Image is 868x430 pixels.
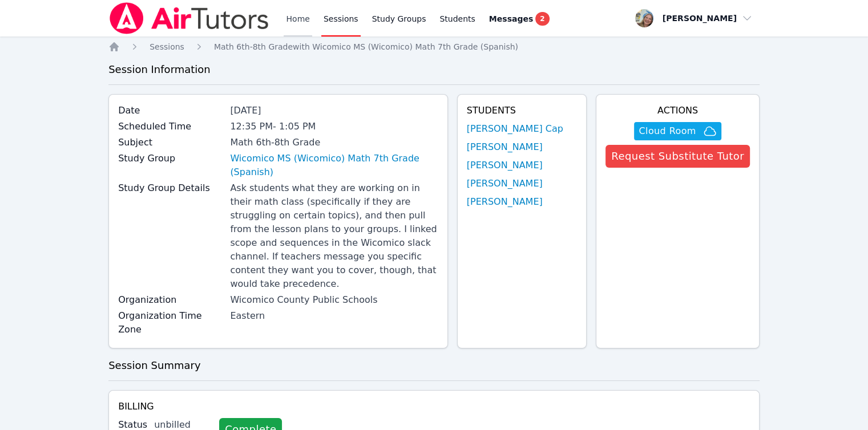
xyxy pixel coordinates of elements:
label: Organization Time Zone [118,309,223,336]
nav: Breadcrumb [108,41,760,52]
a: [PERSON_NAME] Cap [467,122,563,136]
span: Math 6th-8th Grade with Wicomico MS (Wicomico) Math 7th Grade (Spanish) [214,42,518,51]
img: Air Tutors [108,2,270,34]
div: 12:35 PM - 1:05 PM [230,120,438,133]
a: [PERSON_NAME] [467,159,543,172]
a: Wicomico MS (Wicomico) Math 7th Grade (Spanish) [230,152,438,179]
div: [DATE] [230,104,438,117]
div: Ask students what they are working on in their math class (specifically if they are struggling on... [230,181,438,291]
a: [PERSON_NAME] [467,140,543,154]
button: Cloud Room [634,122,721,140]
span: Messages [489,13,533,25]
div: Wicomico County Public Schools [230,293,438,307]
span: Cloud Room [639,124,696,138]
label: Date [118,104,223,117]
div: Math 6th-8th Grade [230,136,438,149]
div: Eastern [230,309,438,323]
label: Subject [118,136,223,149]
button: Request Substitute Tutor [605,145,750,168]
a: Sessions [150,41,184,52]
h4: Billing [118,400,750,413]
h3: Session Summary [108,358,760,374]
label: Study Group [118,152,223,165]
a: [PERSON_NAME] [467,195,543,209]
label: Organization [118,293,223,307]
h4: Actions [605,104,750,117]
label: Study Group Details [118,181,223,195]
label: Scheduled Time [118,120,223,133]
a: [PERSON_NAME] [467,177,543,190]
h3: Session Information [108,62,760,78]
h4: Students [467,104,577,117]
span: Sessions [150,42,184,51]
a: Math 6th-8th Gradewith Wicomico MS (Wicomico) Math 7th Grade (Spanish) [214,41,518,52]
span: 2 [535,12,549,26]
